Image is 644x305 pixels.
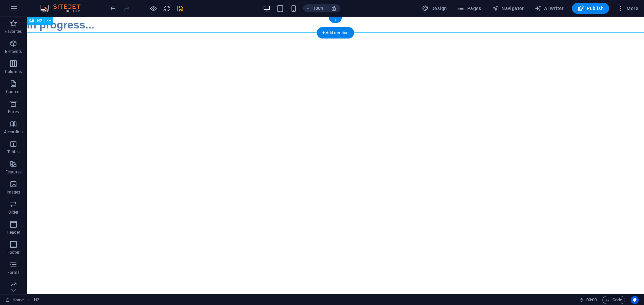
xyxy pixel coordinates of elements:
span: More [617,5,638,12]
button: Usercentrics [631,296,639,304]
p: Footer [7,250,19,255]
div: + Add section [317,27,354,39]
p: Accordion [4,129,23,135]
button: Navigator [489,3,527,14]
button: undo [109,4,117,12]
h6: 100% [313,4,324,12]
i: Undo: Edit headline (Ctrl+Z) [109,5,117,12]
span: Code [605,296,622,304]
span: Design [422,5,447,12]
button: Pages [455,3,484,14]
a: Click to cancel selection. Double-click to open Pages [5,296,24,304]
span: AI Writer [535,5,564,12]
img: Editor Logo [39,4,89,12]
p: Content [6,89,21,94]
p: Boxes [8,109,19,115]
span: Navigator [492,5,524,12]
p: Tables [7,149,19,155]
span: 00 00 [586,296,597,304]
i: Reload page [163,5,171,12]
p: Header [7,230,20,235]
button: save [176,4,184,12]
div: Design (Ctrl+Alt+Y) [419,3,450,14]
button: reload [163,4,171,12]
i: Save (Ctrl+S) [176,5,184,12]
button: Click here to leave preview mode and continue editing [149,4,157,12]
span: Click to select. Double-click to edit [34,296,39,304]
button: More [614,3,641,14]
span: Pages [458,5,481,12]
p: Slider [8,210,19,215]
button: 100% [303,4,327,12]
p: Images [7,189,20,195]
span: : [591,297,592,302]
span: H2 [37,19,42,23]
div: + [329,17,342,23]
h6: Session time [579,296,597,304]
p: Features [5,169,21,175]
nav: breadcrumb [34,296,39,304]
p: Forms [7,270,19,275]
span: Publish [577,5,604,12]
button: Code [602,296,625,304]
button: Design [419,3,450,14]
button: Publish [572,3,609,14]
button: AI Writer [532,3,567,14]
p: Favorites [5,29,22,34]
p: Elements [5,49,22,54]
p: Columns [5,69,22,74]
i: On resize automatically adjust zoom level to fit chosen device. [331,5,337,11]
